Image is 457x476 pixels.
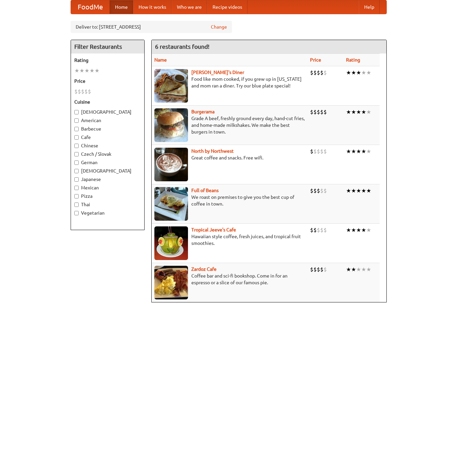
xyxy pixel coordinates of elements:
[79,67,84,74] li: ★
[366,187,371,194] li: ★
[323,226,327,234] li: $
[361,69,366,76] li: ★
[74,160,79,165] input: German
[84,88,88,95] li: $
[317,69,320,76] li: $
[310,148,313,155] li: $
[313,108,317,116] li: $
[366,148,371,155] li: ★
[154,57,167,63] a: Name
[74,135,79,140] input: Cafe
[110,0,133,14] a: Home
[154,226,188,260] img: jeeves.jpg
[351,266,356,273] li: ★
[361,226,366,234] li: ★
[191,109,215,114] a: Burgerama
[361,187,366,194] li: ★
[346,108,351,116] li: ★
[361,266,366,273] li: ★
[310,187,313,194] li: $
[74,118,79,123] input: American
[356,187,361,194] li: ★
[74,186,79,190] input: Mexican
[74,211,79,215] input: Vegetarian
[154,76,305,89] p: Food like mom cooked, if you grew up in [US_STATE] and mom ran a diner. Try our blue plate special!
[74,177,79,182] input: Japanese
[71,40,144,53] h4: Filter Restaurants
[323,148,327,155] li: $
[320,148,323,155] li: $
[74,125,141,132] label: Barbecue
[74,151,141,157] label: Czech / Slovak
[310,69,313,76] li: $
[74,210,141,216] label: Vegetarian
[74,168,141,174] label: [DEMOGRAPHIC_DATA]
[351,187,356,194] li: ★
[191,70,244,75] a: [PERSON_NAME]'s Diner
[74,110,79,114] input: [DEMOGRAPHIC_DATA]
[351,148,356,155] li: ★
[366,226,371,234] li: ★
[310,266,313,273] li: $
[154,272,305,286] p: Coffee bar and sci-fi bookshop. Come in for an espresso or a slice of our famous pie.
[154,266,188,299] img: zardoz.jpg
[366,69,371,76] li: ★
[74,194,79,198] input: Pizza
[191,227,236,232] a: Tropical Jeeve's Cafe
[313,69,317,76] li: $
[74,117,141,124] label: American
[74,176,141,183] label: Japanese
[71,0,110,14] a: FoodMe
[320,187,323,194] li: $
[74,152,79,156] input: Czech / Slovak
[310,226,313,234] li: $
[74,193,141,199] label: Pizza
[317,266,320,273] li: $
[74,57,141,64] h5: Rating
[74,109,141,115] label: [DEMOGRAPHIC_DATA]
[317,187,320,194] li: $
[359,0,380,14] a: Help
[74,169,79,173] input: [DEMOGRAPHIC_DATA]
[310,57,321,63] a: Price
[320,108,323,116] li: $
[191,148,234,154] a: North by Northwest
[84,67,89,74] li: ★
[313,187,317,194] li: $
[191,266,217,272] a: Zardoz Cafe
[323,187,327,194] li: $
[346,226,351,234] li: ★
[154,148,188,181] img: north.jpg
[172,0,207,14] a: Who we are
[133,0,172,14] a: How it works
[320,69,323,76] li: $
[154,154,305,161] p: Great coffee and snacks. Free wifi.
[320,266,323,273] li: $
[154,187,188,221] img: beans.jpg
[313,148,317,155] li: $
[346,266,351,273] li: ★
[78,88,81,95] li: $
[154,115,305,135] p: Grade A beef, freshly ground every day, hand-cut fries, and home-made milkshakes. We make the bes...
[154,108,188,142] img: burgerama.jpg
[317,148,320,155] li: $
[317,226,320,234] li: $
[154,194,305,207] p: We roast on premises to give you the best cup of coffee in town.
[71,21,232,33] div: Deliver to: [STREET_ADDRESS]
[154,69,188,103] img: sallys.jpg
[351,69,356,76] li: ★
[313,266,317,273] li: $
[74,67,79,74] li: ★
[94,67,100,74] li: ★
[323,69,327,76] li: $
[74,88,78,95] li: $
[366,266,371,273] li: ★
[88,88,91,95] li: $
[323,108,327,116] li: $
[74,134,141,141] label: Cafe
